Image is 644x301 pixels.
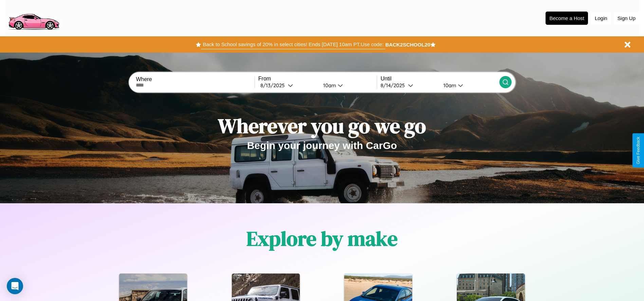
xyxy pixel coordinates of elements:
[260,82,288,89] div: 8 / 13 / 2025
[258,82,318,89] button: 8/13/2025
[320,82,338,89] div: 10am
[7,278,23,294] div: Open Intercom Messenger
[546,12,588,25] button: Become a Host
[381,82,408,89] div: 8 / 14 / 2025
[381,76,499,82] label: Until
[614,12,639,24] button: Sign Up
[385,42,430,48] b: BACK2SCHOOL20
[318,82,377,89] button: 10am
[201,40,385,49] button: Back to School savings of 20% in select cities! Ends [DATE] 10am PT.Use code:
[246,225,398,252] h1: Explore by make
[438,82,499,89] button: 10am
[636,137,641,164] div: Give Feedback
[591,12,611,24] button: Login
[5,3,62,32] img: logo
[258,76,377,82] label: From
[136,76,254,82] label: Where
[440,82,458,89] div: 10am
